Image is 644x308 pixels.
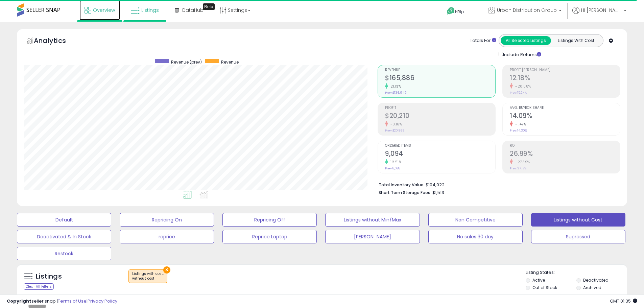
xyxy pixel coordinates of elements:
[526,269,627,276] p: Listing States:
[163,266,170,274] button: ×
[7,298,117,305] div: seller snap | |
[494,50,549,58] div: Include Returns
[497,7,557,14] span: Urban Distribution Group
[532,277,545,283] label: Active
[510,74,620,83] h2: 12.18%
[583,277,609,283] label: Deactivated
[7,298,31,304] strong: Copyright
[447,7,455,15] i: Get Help
[510,112,620,121] h2: 14.09%
[428,213,523,227] button: Non Competitive
[442,2,477,22] a: Help
[385,68,495,72] span: Revenue
[222,230,317,243] button: Reprice Laptop
[510,91,527,95] small: Prev: 15.24%
[510,128,527,133] small: Prev: 14.30%
[532,285,557,290] label: Out of Stock
[428,230,523,243] button: No sales 30 day
[583,285,601,290] label: Archived
[385,106,495,110] span: Profit
[203,3,215,10] div: Tooltip anchor
[501,36,551,45] button: All Selected Listings
[388,84,401,89] small: 21.13%
[510,68,620,72] span: Profit [PERSON_NAME]
[325,230,420,243] button: [PERSON_NAME]
[132,271,164,281] span: Listings with cost :
[388,160,401,165] small: 12.51%
[141,7,159,14] span: Listings
[221,59,239,65] span: Revenue
[88,298,117,304] a: Privacy Policy
[510,150,620,159] h2: 26.99%
[36,272,62,281] h5: Listings
[581,7,622,14] span: Hi [PERSON_NAME]
[379,180,615,188] li: $104,022
[610,298,637,304] span: 2025-10-13 01:35 GMT
[17,230,111,243] button: Deactivated & In Stock
[385,112,495,121] h2: $20,210
[385,144,495,148] span: Ordered Items
[513,122,526,127] small: -1.47%
[120,230,214,243] button: reprice
[531,213,625,227] button: Listings without Cost
[222,213,317,227] button: Repricing Off
[455,9,464,15] span: Help
[551,36,601,45] button: Listings With Cost
[17,247,111,260] button: Restock
[120,213,214,227] button: Repricing On
[385,128,405,133] small: Prev: $20,869
[58,298,87,304] a: Terms of Use
[572,7,626,22] a: Hi [PERSON_NAME]
[513,84,531,89] small: -20.08%
[93,7,115,14] span: Overview
[510,106,620,110] span: Avg. Buybox Share
[432,189,444,196] span: $1,513
[24,283,54,290] div: Clear All Filters
[513,160,530,165] small: -27.39%
[132,276,164,281] div: without cost
[510,144,620,148] span: ROI
[385,91,407,95] small: Prev: $136,949
[325,213,420,227] button: Listings without Min/Max
[385,166,401,170] small: Prev: 8,083
[171,59,202,65] span: Revenue (prev)
[388,122,402,127] small: -3.16%
[470,38,496,44] div: Totals For
[510,166,526,170] small: Prev: 37.17%
[379,190,431,195] b: Short Term Storage Fees:
[182,7,204,14] span: DataHub
[385,150,495,159] h2: 9,094
[34,36,79,47] h5: Analytics
[531,230,625,243] button: Supressed
[385,74,495,83] h2: $165,886
[379,182,425,188] b: Total Inventory Value:
[17,213,111,227] button: Default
